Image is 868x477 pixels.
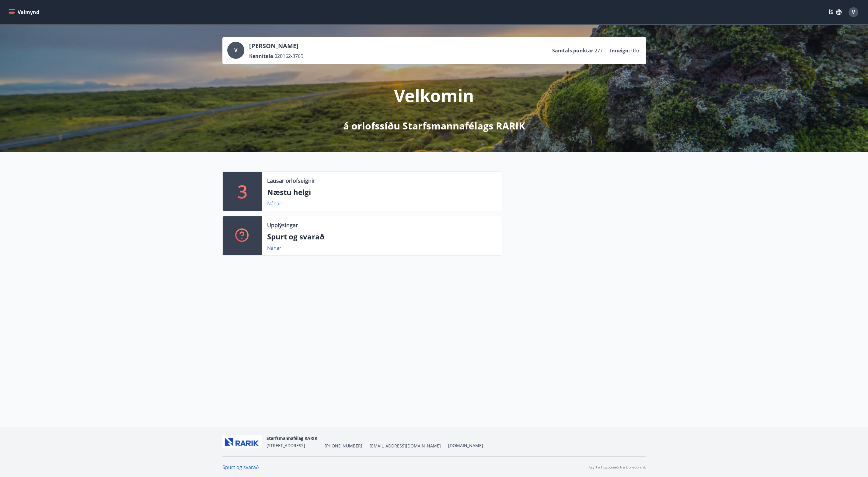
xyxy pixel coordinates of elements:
p: Upplýsingar [267,221,298,229]
a: Spurt og svarað [222,464,259,471]
p: Keyrt á hugbúnaði frá Dorado ehf. [588,465,646,470]
p: [PERSON_NAME] [249,42,303,50]
span: [STREET_ADDRESS] [267,443,305,448]
p: Spurt og svarað [267,231,497,242]
span: V [852,9,855,16]
button: menu [7,7,42,18]
a: Nánar [267,245,281,251]
span: [PHONE_NUMBER] [325,443,362,449]
p: Næstu helgi [267,187,497,197]
p: Velkomin [394,84,474,107]
button: ÍS [825,7,845,18]
span: [EMAIL_ADDRESS][DOMAIN_NAME] [370,443,441,449]
span: V [234,47,237,54]
span: Starfsmannafélag RARIK [267,435,317,441]
p: Inneign : [610,47,630,54]
a: [DOMAIN_NAME] [448,443,483,448]
a: Nánar [267,200,281,207]
span: 0 kr. [631,47,641,54]
p: á orlofssíðu Starfsmannafélags RARIK [343,119,525,132]
img: ZmrgJ79bX6zJLXUGuSjrUVyxXxBt3QcBuEz7Nz1t.png [222,435,262,448]
button: V [846,5,861,19]
p: Samtals punktar [552,47,593,54]
p: Kennitala [249,53,273,59]
span: 277 [594,47,603,54]
span: 020162-3769 [274,53,303,59]
p: 3 [238,180,247,203]
p: Lausar orlofseignir [267,177,315,185]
